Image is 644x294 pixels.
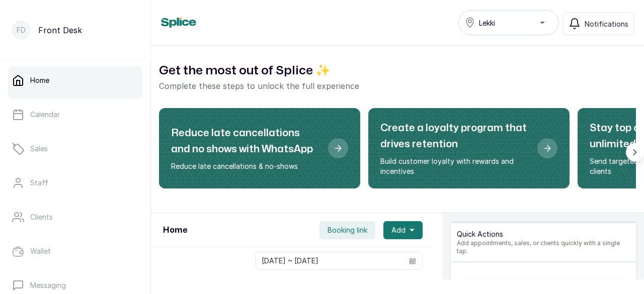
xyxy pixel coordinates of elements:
[30,212,53,222] p: Clients
[8,135,142,163] a: Sales
[458,10,559,35] button: Lekki
[17,25,26,35] p: FD
[8,203,142,231] a: Clients
[563,12,634,35] button: Notifications
[30,280,66,290] p: Messaging
[457,239,630,255] p: Add appointments, sales, or clients quickly with a single tap.
[8,237,142,265] a: Wallet
[391,225,406,235] span: Add
[159,62,636,80] h2: Get the most out of Splice ✨
[380,156,529,176] p: Build customer loyalty with rewards and incentives
[30,246,51,256] p: Wallet
[163,224,187,236] h1: Home
[585,19,628,29] span: Notifications
[8,101,142,129] a: Calendar
[383,221,423,239] button: Add
[30,110,60,120] p: Calendar
[409,257,416,264] svg: calendar
[8,169,142,197] a: Staff
[479,18,495,28] span: Lekki
[159,108,360,188] div: Reduce late cancellations and no shows with WhatsApp
[30,75,49,85] p: Home
[8,66,142,94] a: Home
[457,229,630,239] p: Quick Actions
[30,178,48,188] p: Staff
[171,125,320,157] h2: Reduce late cancellations and no shows with WhatsApp
[256,252,403,269] input: Select date
[368,108,570,188] div: Create a loyalty program that drives retention
[319,221,375,239] button: Booking link
[328,225,367,235] span: Booking link
[159,80,636,92] p: Complete these steps to unlock the full experience
[38,24,82,36] p: Front Desk
[380,120,529,152] h2: Create a loyalty program that drives retention
[30,144,48,154] p: Sales
[171,161,320,171] p: Reduce late cancellations & no-shows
